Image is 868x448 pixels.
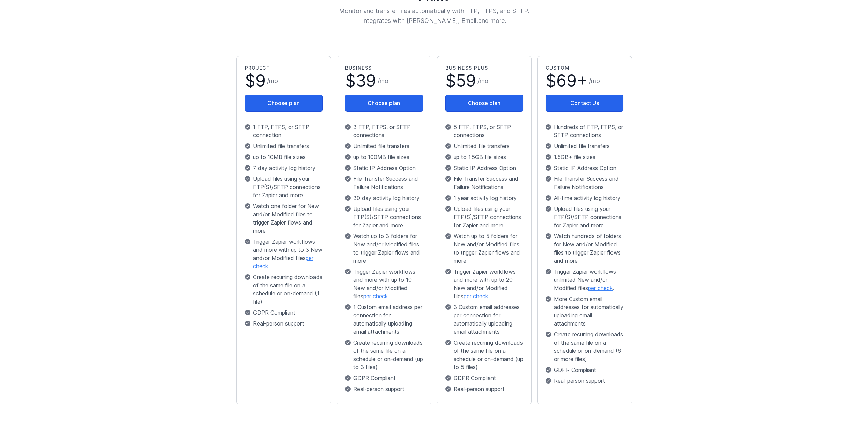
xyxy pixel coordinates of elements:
[363,293,388,300] a: per check
[588,285,613,291] a: per check
[546,142,623,150] p: Unlimited file transfers
[245,153,323,161] p: up to 10MB file sizes
[445,175,523,191] p: File Transfer Success and Failure Notifications
[445,95,523,112] button: Choose plan
[445,64,523,71] h2: Business Plus
[267,76,278,86] span: /
[445,164,523,172] p: Static IP Address Option
[445,142,523,150] p: Unlimited file transfers
[345,64,423,71] h2: Business
[245,202,323,235] p: Watch one folder for New and/or Modified files to trigger Zapier flows and more
[445,338,523,371] p: Create recurring downloads of the same file on a schedule or on-demand (up to 5 files)
[546,295,623,328] p: More Custom email addresses for automatically uploading email attachments
[445,303,523,336] p: 3 Custom email addresses per connection for automatically uploading email attachments
[245,123,323,139] p: 1 FTP, FTPS, or SFTP connection
[245,319,323,328] p: Real-person support
[456,71,476,91] span: 59
[255,71,266,91] span: 9
[546,153,623,161] p: 1.5GB+ file sizes
[245,175,323,199] p: Upload files using your FTP(S)/SFTP connections for Zapier and more
[477,76,488,86] span: /
[345,374,423,382] p: GDPR Compliant
[245,164,323,172] p: 7 day activity log history
[353,268,423,300] span: Trigger Zapier workflows and more with up to 10 New and/or Modified files .
[546,123,623,139] p: Hundreds of FTP, FTPS, or SFTP connections
[345,123,423,139] p: 3 FTP, FTPS, or SFTP connections
[445,73,476,89] span: $
[245,73,266,89] span: $
[546,205,623,229] p: Upload files using your FTP(S)/SFTP connections for Zapier and more
[345,164,423,172] p: Static IP Address Option
[345,303,423,336] p: 1 Custom email address per connection for automatically uploading email attachments
[245,64,323,71] h2: Project
[445,153,523,161] p: up to 1.5GB file sizes
[345,205,423,229] p: Upload files using your FTP(S)/SFTP connections for Zapier and more
[345,385,423,393] p: Real-person support
[345,142,423,150] p: Unlimited file transfers
[480,77,488,84] span: mo
[345,338,423,371] p: Create recurring downloads of the same file on a schedule or on-demand (up to 3 files)
[356,71,376,91] span: 39
[253,255,313,270] a: per check
[445,374,523,382] p: GDPR Compliant
[834,414,860,440] iframe: Drift Widget Chat Controller
[445,194,523,202] p: 1 year activity log history
[546,232,623,265] p: Watch hundreds of folders for New and/or Modified files to trigger Zapier flows and more
[245,142,323,150] p: Unlimited file transfers
[556,71,588,91] span: 69+
[589,76,600,86] span: /
[546,366,623,374] p: GDPR Compliant
[345,95,423,112] button: Choose plan
[445,205,523,229] p: Upload files using your FTP(S)/SFTP connections for Zapier and more
[546,73,588,89] span: $
[546,64,623,71] h2: Custom
[546,330,623,363] p: Create recurring downloads of the same file on a schedule or on-demand (6 or more files)
[300,6,568,26] p: Monitor and transfer files automatically with FTP, FTPS, and SFTP. Integrates with [PERSON_NAME],...
[546,95,623,112] a: Contact Us
[554,268,623,292] span: Trigger Zapier workflows unlimited New and/or Modified files .
[345,175,423,191] p: File Transfer Success and Failure Notifications
[464,293,488,300] a: per check
[269,77,278,84] span: mo
[445,232,523,265] p: Watch up to 5 folders for New and/or Modified files to trigger Zapier flows and more
[245,273,323,306] p: Create recurring downloads of the same file on a schedule or on-demand (1 file)
[345,73,376,89] span: $
[454,268,523,300] span: Trigger Zapier workflows and more with up to 20 New and/or Modified files .
[345,194,423,202] p: 30 day activity log history
[591,77,600,84] span: mo
[253,237,323,270] span: Trigger Zapier workflows and more with up to 3 New and/or Modified files .
[546,377,623,385] p: Real-person support
[546,164,623,172] p: Static IP Address Option
[245,308,323,317] p: GDPR Compliant
[345,153,423,161] p: up to 100MB file sizes
[378,76,388,86] span: /
[245,95,323,112] button: Choose plan
[546,194,623,202] p: All-time activity log history
[380,77,388,84] span: mo
[445,123,523,139] p: 5 FTP, FTPS, or SFTP connections
[345,232,423,265] p: Watch up to 3 folders for New and/or Modified files to trigger Zapier flows and more
[546,175,623,191] p: File Transfer Success and Failure Notifications
[445,385,523,393] p: Real-person support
